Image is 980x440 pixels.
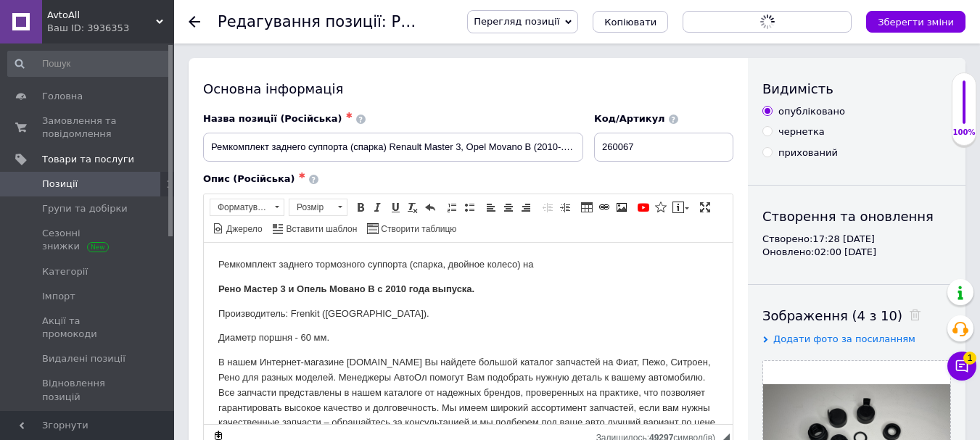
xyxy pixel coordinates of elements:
[370,199,386,215] a: Курсив (Ctrl+I)
[204,243,733,424] iframe: Редактор, DF60A595-B5C1-43E2-ABA0-7DADD090634F
[773,333,915,344] span: Додати фото за посиланням
[474,16,559,27] span: Перегляд позиції
[7,51,171,77] input: Пошук
[952,72,976,146] div: 100% Якість заповнення
[210,199,270,215] span: Форматування
[42,153,134,166] span: Товари та послуги
[762,80,951,98] div: Видимість
[203,173,295,184] span: Опис (Російська)
[444,199,460,215] a: Вставити/видалити нумерований список
[952,128,976,138] div: 100%
[299,171,305,180] span: ✱
[579,199,595,215] a: Таблиця
[365,220,458,236] a: Створити таблицю
[670,199,691,215] a: Вставити повідомлення
[866,11,965,33] button: Зберегти зміни
[593,11,668,33] button: Копіювати
[47,22,174,35] div: Ваш ID: 3936353
[42,202,128,215] span: Групи та добірки
[778,146,838,159] div: прихований
[635,199,651,215] a: Додати відео з YouTube
[762,307,951,325] div: Зображення (4 з 10)
[596,199,612,215] a: Вставити/Редагувати посилання (Ctrl+L)
[483,199,499,215] a: По лівому краю
[42,315,134,341] span: Акції та промокоди
[284,223,358,236] span: Вставити шаблон
[42,90,83,103] span: Головна
[271,220,360,236] a: Вставити шаблон
[762,233,951,246] div: Створено: 17:28 [DATE]
[224,223,263,236] span: Джерело
[697,199,713,215] a: Максимізувати
[594,113,665,124] span: Код/Артикул
[762,207,951,225] div: Створення та оновлення
[42,352,125,365] span: Видалені позиції
[604,17,656,28] span: Копіювати
[963,352,976,365] span: 1
[518,199,534,215] a: По правому краю
[501,199,516,215] a: По центру
[947,352,976,381] button: Чат з покупцем1
[15,14,514,30] p: Ремкомплект заднего тормозного суппорта (спарка, двойное колесо) на
[42,377,134,403] span: Відновлення позицій
[15,64,514,79] p: Производитель: Frenkit ([GEOGRAPHIC_DATA]).
[15,88,514,103] p: Диаметр поршня - 60 мм.
[346,111,353,120] span: ✱
[15,41,271,51] strong: Рено Мастер 3 и Опель Мовано В с 2010 года выпуска.
[42,115,134,141] span: Замовлення та повідомлення
[653,199,669,215] a: Вставити іконку
[353,199,368,215] a: Жирний (Ctrl+B)
[203,113,342,124] span: Назва позиції (Російська)
[42,178,78,191] span: Позиції
[210,220,265,236] a: Джерело
[210,199,284,216] a: Форматування
[42,265,88,278] span: Категорії
[289,199,333,215] span: Розмір
[461,199,477,215] a: Вставити/видалити маркований список
[614,199,630,215] a: Зображення
[540,199,556,215] a: Зменшити відступ
[42,290,75,303] span: Імпорт
[379,223,456,236] span: Створити таблицю
[778,125,825,138] div: чернетка
[203,133,583,162] input: Наприклад, H&M жіноча сукня зелена 38 розмір вечірня максі з блискітками
[422,199,438,215] a: Повернути (Ctrl+Z)
[15,14,514,203] body: Редактор, DF60A595-B5C1-43E2-ABA0-7DADD090634F
[557,199,573,215] a: Збільшити відступ
[289,199,347,216] a: Розмір
[387,199,403,215] a: Підкреслений (Ctrl+U)
[47,9,156,22] span: AvtoAll
[42,227,134,253] span: Сезонні знижки
[762,246,951,259] div: Оновлено: 02:00 [DATE]
[203,80,733,98] div: Основна інформація
[405,199,421,215] a: Видалити форматування
[878,17,954,28] i: Зберегти зміни
[189,16,200,28] div: Повернутися назад
[778,105,845,118] div: опубліковано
